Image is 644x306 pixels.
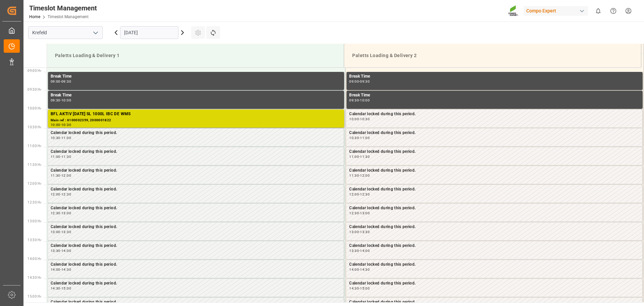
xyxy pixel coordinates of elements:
div: Calendar locked during this period. [349,243,640,249]
div: - [359,268,360,271]
div: Compo Expert [524,6,588,16]
div: - [60,212,61,215]
div: - [359,136,360,139]
span: 09:00 Hr [28,69,41,73]
div: 11:00 [360,136,370,139]
div: Calendar locked during this period. [51,205,341,212]
div: - [60,123,61,126]
div: 09:30 [51,99,60,102]
input: DD.MM.YYYY [120,26,178,39]
div: - [359,155,360,158]
div: 13:00 [349,230,359,233]
div: Calendar locked during this period. [51,130,341,136]
div: - [60,230,61,233]
div: 09:00 [51,80,60,83]
div: 11:30 [51,174,60,177]
div: - [60,174,61,177]
div: 15:00 [61,287,71,290]
div: - [60,249,61,252]
div: 14:30 [61,268,71,271]
div: 13:30 [61,230,71,233]
span: 11:30 Hr [28,163,41,167]
button: show 0 new notifications [591,3,606,18]
div: Timeslot Management [29,3,97,13]
div: 12:30 [360,193,370,196]
div: Calendar locked during this period. [349,130,640,136]
span: 10:30 Hr [28,125,41,129]
div: Calendar locked during this period. [349,261,640,268]
div: 14:30 [51,287,60,290]
div: 13:00 [61,212,71,215]
div: - [359,287,360,290]
div: Calendar locked during this period. [349,280,640,287]
div: 10:30 [61,123,71,126]
div: 12:30 [61,193,71,196]
a: Home [29,14,40,19]
div: - [60,155,61,158]
div: - [359,80,360,83]
div: 10:00 [61,99,71,102]
div: - [359,118,360,121]
div: 13:30 [51,249,60,252]
div: 13:30 [349,249,359,252]
div: Calendar locked during this period. [51,261,341,268]
div: Break Time [51,92,341,99]
div: 12:00 [360,174,370,177]
div: - [60,268,61,271]
div: 10:30 [360,118,370,121]
div: 13:00 [360,212,370,215]
div: 13:00 [51,230,60,233]
input: Type to search/select [28,26,103,39]
span: 14:00 Hr [28,257,41,261]
div: 11:00 [61,136,71,139]
div: - [359,174,360,177]
div: 11:30 [349,174,359,177]
div: 10:00 [360,99,370,102]
div: 09:30 [349,99,359,102]
div: Calendar locked during this period. [51,186,341,193]
div: - [359,99,360,102]
div: - [359,212,360,215]
div: 12:00 [349,193,359,196]
div: 14:00 [349,268,359,271]
div: Calendar locked during this period. [349,205,640,212]
div: - [60,136,61,139]
span: 12:30 Hr [28,201,41,204]
div: Calendar locked during this period. [51,224,341,230]
div: 14:00 [360,249,370,252]
div: Main ref : 6100002359, 2000001822 [51,118,341,123]
div: - [60,193,61,196]
span: 10:00 Hr [28,106,41,110]
span: 15:00 Hr [28,295,41,298]
span: 14:30 Hr [28,276,41,279]
div: 10:30 [51,136,60,139]
button: Compo Expert [524,4,591,17]
div: - [359,193,360,196]
span: 11:00 Hr [28,144,41,148]
img: Screenshot%202023-09-29%20at%2010.02.21.png_1712312052.png [508,5,519,17]
div: Break Time [349,73,640,80]
div: Calendar locked during this period. [51,280,341,287]
div: Calendar locked during this period. [51,243,341,249]
div: 11:30 [360,155,370,158]
div: 09:30 [61,80,71,83]
div: 12:30 [349,212,359,215]
div: 14:00 [61,249,71,252]
div: 14:30 [349,287,359,290]
div: 13:30 [360,230,370,233]
div: - [60,287,61,290]
span: 13:30 Hr [28,238,41,242]
div: 11:30 [61,155,71,158]
div: Calendar locked during this period. [349,224,640,230]
span: 12:00 Hr [28,182,41,185]
div: 15:00 [360,287,370,290]
div: 10:00 [51,123,60,126]
div: 14:30 [360,268,370,271]
div: Paletts Loading & Delivery 2 [350,49,636,62]
div: Calendar locked during this period. [349,167,640,174]
div: Break Time [349,92,640,99]
button: open menu [90,28,100,38]
div: Break Time [51,73,341,80]
div: - [359,249,360,252]
div: Calendar locked during this period. [349,111,640,118]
